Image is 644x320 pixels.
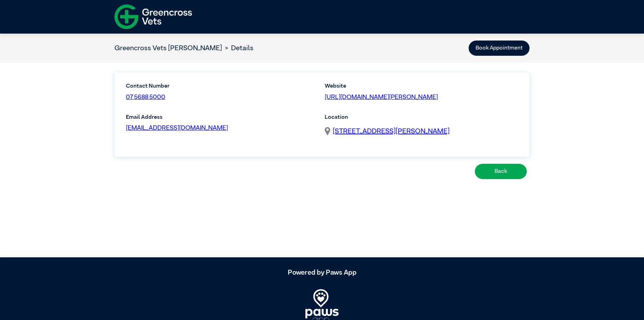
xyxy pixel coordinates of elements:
a: [EMAIL_ADDRESS][DOMAIN_NAME] [126,125,228,131]
img: f-logo [114,2,192,32]
li: Details [222,43,254,53]
label: Website [325,82,518,90]
h5: Powered by Paws App [114,268,530,277]
label: Email Address [126,113,319,122]
a: 07 5688 5000 [126,94,165,100]
a: [STREET_ADDRESS][PERSON_NAME] [333,126,450,136]
a: [URL][DOMAIN_NAME][PERSON_NAME] [325,94,438,100]
button: Book Appointment [469,41,530,56]
nav: breadcrumb [114,43,254,53]
span: [STREET_ADDRESS][PERSON_NAME] [333,128,450,135]
button: Back [475,164,527,179]
label: Contact Number [126,82,219,90]
a: Greencross Vets [PERSON_NAME] [114,45,222,52]
label: Location [325,113,518,122]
